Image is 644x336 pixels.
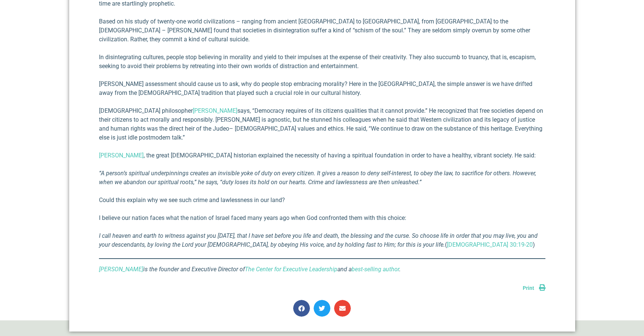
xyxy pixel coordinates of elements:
p: , the great [DEMOGRAPHIC_DATA] historian explained the necessity of having a spiritual foundation... [99,151,545,160]
div: Share on facebook [293,300,310,317]
div: Share on email [334,300,351,317]
p: Could this explain why we see such crime and lawlessness in our land? [99,196,545,205]
a: best-selling author [352,266,399,273]
p: ( ) [99,231,545,249]
span: Print [523,285,534,291]
em: is the founder and Executive Director of and a . [99,266,401,273]
p: In disintegrating cultures, people stop believing in morality and yield to their impulses at the ... [99,53,545,71]
em: I call heaven and earth to witness against you [DATE], that I have set before you life and death,... [99,232,538,248]
a: [DEMOGRAPHIC_DATA] 30:19-20 [447,241,533,248]
a: Print [523,285,545,291]
em: “A person’s spiritual underpinnings creates an invisible yoke of duty on every citizen. It gives ... [99,170,536,186]
a: [PERSON_NAME] [99,266,143,273]
p: [PERSON_NAME] assessment should cause us to ask, why do people stop embracing morality? Here in t... [99,80,545,97]
div: Share on twitter [314,300,330,317]
a: [PERSON_NAME] [193,107,237,114]
p: [DEMOGRAPHIC_DATA] philosopher says, “Democracy re­quires of its citizens qualities that it canno... [99,106,545,142]
p: Based on his study of twenty-one world civilizations – ranging from ancient [GEOGRAPHIC_DATA] to ... [99,17,545,44]
a: The Center for Executive Leadership [245,266,337,273]
a: [PERSON_NAME] [99,152,144,159]
p: I believe our nation faces what the nation of Israel faced many years ago when God confronted the... [99,214,545,223]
